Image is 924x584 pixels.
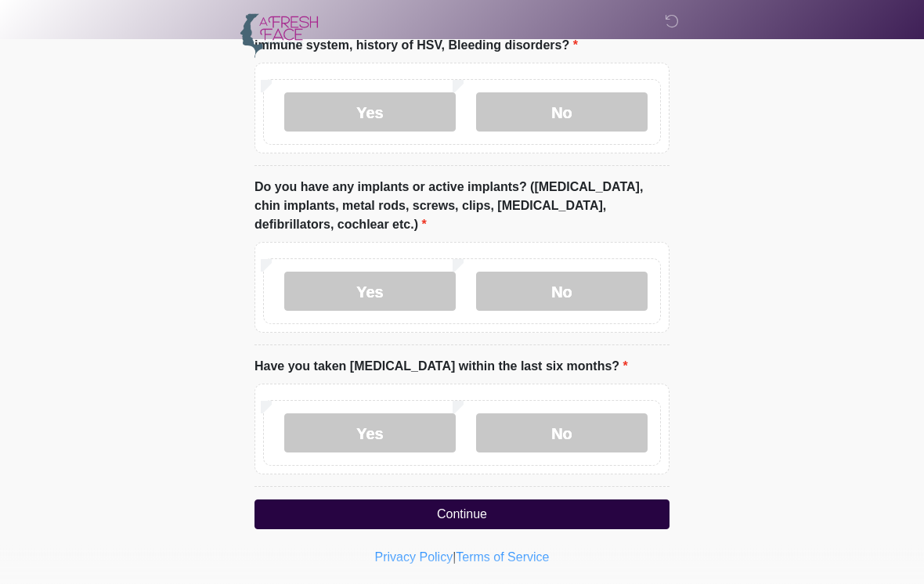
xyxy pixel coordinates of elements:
label: No [476,414,648,453]
label: No [476,93,648,132]
label: Yes [284,272,456,312]
label: Yes [284,414,456,453]
img: A Fresh Face Aesthetics Inc Logo [239,12,319,59]
a: Terms of Service [456,551,549,564]
label: Yes [284,93,456,132]
label: Have you taken [MEDICAL_DATA] within the last six months? [254,358,628,377]
button: Continue [254,500,670,530]
label: No [476,272,648,312]
a: | [453,551,456,564]
label: Do you have any implants or active implants? ([MEDICAL_DATA], chin implants, metal rods, screws, ... [254,178,670,235]
a: Privacy Policy [375,551,453,564]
